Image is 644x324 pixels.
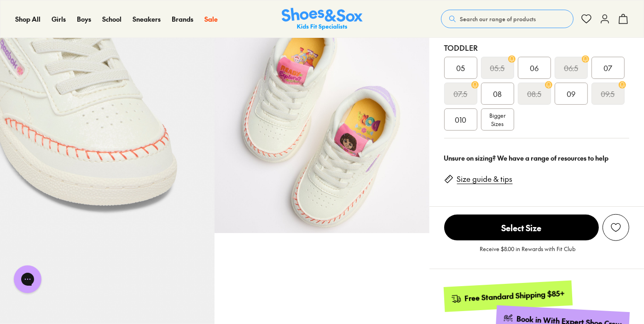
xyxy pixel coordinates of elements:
[460,15,536,23] span: Search our range of products
[444,153,629,163] div: Unsure on sizing? We have a range of resources to help
[480,245,575,261] p: Receive $8.00 in Rewards with Fit Club
[464,288,565,304] div: Free Standard Shipping $85+
[444,42,629,53] div: Toddler
[15,14,41,24] a: Shop All
[172,14,193,24] a: Brands
[564,62,578,73] s: 06.5
[530,62,539,73] span: 06
[457,174,513,184] a: Size guide & tips
[601,88,615,99] s: 09.5
[441,10,574,28] button: Search our range of products
[77,14,91,24] a: Boys
[444,214,599,241] button: Select Size
[603,214,629,241] button: Add to Wishlist
[456,62,465,73] span: 05
[489,111,505,128] span: Bigger Sizes
[455,114,466,125] span: 010
[454,88,468,99] s: 07.5
[567,88,575,99] span: 09
[603,62,612,73] span: 07
[444,215,599,240] span: Select Size
[204,14,218,24] a: Sale
[527,88,541,99] s: 08.5
[490,62,505,73] s: 05.5
[282,8,363,30] a: Shoes & Sox
[493,88,502,99] span: 08
[215,18,429,233] img: Club C Chalk/Chalk/Digital Purple
[52,14,66,24] a: Girls
[443,281,572,312] a: Free Standard Shipping $85+
[133,14,161,24] a: Sneakers
[282,8,363,30] img: SNS_Logo_Responsive.svg
[102,14,122,24] a: School
[9,262,46,296] iframe: Gorgias live chat messenger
